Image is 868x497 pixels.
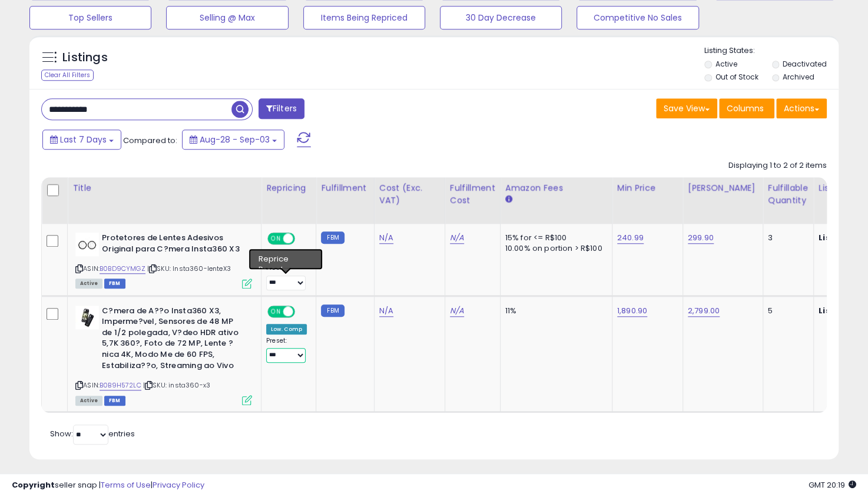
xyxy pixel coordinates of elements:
[321,231,344,244] small: FBM
[75,233,99,256] img: 31nMuXAxAJL._SL40_.jpg
[166,6,288,29] button: Selling @ Max
[505,243,603,254] div: 10.00% on portion > R$100
[617,182,678,194] div: Min Price
[12,480,204,491] div: seller snap | |
[303,6,425,29] button: Items Being Repriced
[143,380,210,390] span: | SKU: insta360-x3
[656,98,717,118] button: Save View
[719,98,774,118] button: Columns
[505,194,512,205] small: Amazon Fees.
[72,182,256,194] div: Title
[321,182,369,194] div: Fulfillment
[728,160,827,171] div: Displaying 1 to 2 of 2 items
[715,72,758,82] label: Out of Stock
[102,306,245,374] b: C?mera de A??o Insta360 X3, Imperme?vel, Sensores de 48 MP de 1/2 polegada, V?deo HDR ativo 5,7K ...
[104,279,125,289] span: FBM
[75,396,102,406] span: All listings currently available for purchase on Amazon
[783,72,814,82] label: Archived
[60,134,107,145] span: Last 7 Days
[293,234,312,244] span: OFF
[182,130,284,150] button: Aug-28 - Sep-03
[100,380,141,390] a: B0B9H572LC
[768,182,809,207] div: Fulfillable Quantity
[266,251,307,261] div: Low. Comp
[41,69,94,81] div: Clear All Filters
[577,6,698,29] button: Competitive No Sales
[379,182,440,207] div: Cost (Exc. VAT)
[505,182,607,194] div: Amazon Fees
[727,102,764,114] span: Columns
[617,232,644,244] a: 240.99
[505,233,603,243] div: 15% for <= R$100
[266,337,307,363] div: Preset:
[29,6,151,29] button: Top Sellers
[269,306,283,316] span: ON
[450,182,495,207] div: Fulfillment Cost
[75,233,252,287] div: ASIN:
[617,305,647,317] a: 1,890.90
[715,59,737,69] label: Active
[266,182,311,194] div: Repricing
[153,479,204,491] a: Privacy Policy
[688,232,714,244] a: 299.90
[450,232,464,244] a: N/A
[266,264,307,290] div: Preset:
[200,134,270,145] span: Aug-28 - Sep-03
[809,479,856,491] span: 2025-09-11 20:19 GMT
[102,233,245,257] b: Protetores de Lentes Adesivos Original para C?mera Insta360 X3
[75,306,252,404] div: ASIN:
[50,428,135,439] span: Show: entries
[147,264,231,273] span: | SKU: Insta360-lenteX3
[321,304,344,317] small: FBM
[783,59,827,69] label: Deactivated
[379,232,393,244] a: N/A
[101,479,151,491] a: Terms of Use
[100,264,145,274] a: B0BD9CYMGZ
[75,306,99,329] img: 31fpWb5VG9L._SL40_.jpg
[688,305,720,317] a: 2,799.00
[293,306,312,316] span: OFF
[75,279,102,289] span: All listings currently available for purchase on Amazon
[42,130,121,150] button: Last 7 Days
[104,396,125,406] span: FBM
[259,98,304,119] button: Filters
[62,49,108,66] h5: Listings
[505,306,603,316] div: 11%
[768,306,804,316] div: 5
[776,98,827,118] button: Actions
[440,6,562,29] button: 30 Day Decrease
[768,233,804,243] div: 3
[266,324,307,334] div: Low. Comp
[704,45,839,57] p: Listing States:
[450,305,464,317] a: N/A
[269,234,283,244] span: ON
[379,305,393,317] a: N/A
[688,182,758,194] div: [PERSON_NAME]
[123,135,177,146] span: Compared to:
[12,479,55,491] strong: Copyright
